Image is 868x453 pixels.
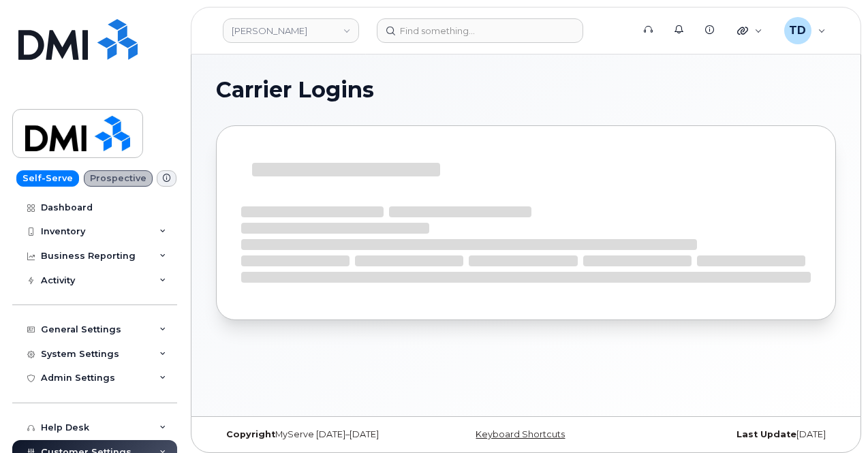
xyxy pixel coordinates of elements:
[216,80,374,100] span: Carrier Logins
[476,429,565,439] a: Keyboard Shortcuts
[737,429,796,439] strong: Last Update
[216,429,422,440] div: MyServe [DATE]–[DATE]
[630,429,836,440] div: [DATE]
[226,429,275,439] strong: Copyright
